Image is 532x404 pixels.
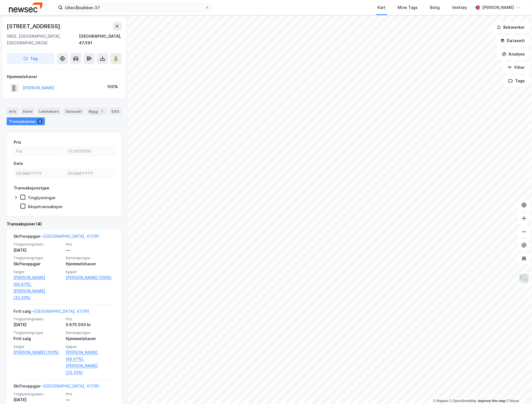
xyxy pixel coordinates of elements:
div: Mine Tags [398,4,418,11]
span: Tinglysningstype [13,256,62,260]
div: Skifteoppgjør - [13,383,99,392]
span: Eierskapstype [66,256,115,260]
div: 100% [107,83,118,90]
span: Tinglysningsdato [13,392,62,397]
span: Eierskapstype [66,331,115,335]
div: Fritt salg [13,336,62,342]
a: [PERSON_NAME] (100%) [66,274,115,281]
a: [PERSON_NAME] (66.67%), [66,349,115,363]
div: [DATE] [13,322,62,328]
a: [PERSON_NAME] (33.33%) [66,363,115,376]
div: Hjemmelshaver [66,261,115,267]
div: [STREET_ADDRESS] [7,22,61,31]
div: Aksjetransaksjon [28,204,62,209]
span: Pris [66,317,115,322]
input: Til 5675000 [66,147,114,155]
button: Bokmerker [492,22,530,33]
a: [GEOGRAPHIC_DATA], 47/191 [43,234,99,239]
a: Mapbox [433,399,449,403]
div: Kontrollprogram for chat [504,377,532,404]
div: Bygg [86,107,107,115]
div: Pris [14,139,21,146]
a: [GEOGRAPHIC_DATA], 47/191 [43,384,99,389]
button: Analyse [497,49,530,60]
img: Z [519,273,529,284]
span: Tinglysningsdato [13,242,62,247]
a: [GEOGRAPHIC_DATA], 47/191 [34,309,89,314]
div: [GEOGRAPHIC_DATA], 47/191 [79,33,122,46]
span: Pris [66,392,115,397]
div: — [66,247,115,254]
div: Kart [378,4,386,11]
input: Fra [14,147,63,155]
div: 4 [37,119,43,124]
span: Selger [13,345,62,349]
div: Leietakere [37,107,61,115]
div: [DATE] [13,397,62,403]
div: 5 675 000 kr [66,322,115,328]
span: Tinglysningstype [13,331,62,335]
span: Tinglysningsdato [13,317,62,322]
div: Info [7,107,18,115]
div: [PERSON_NAME] [482,4,514,11]
a: [PERSON_NAME] (66.67%), [13,274,62,288]
a: [PERSON_NAME] (100%) [13,349,62,356]
input: DD.MM.YYYY [66,169,114,178]
div: Skifteoppgjør [13,261,62,267]
span: Pris [66,242,115,247]
button: Filter [503,62,530,73]
button: Datasett [496,35,530,46]
div: Dato [14,160,23,167]
a: OpenStreetMap [450,399,477,403]
div: 1 [99,109,105,114]
div: Transaksjonstype [14,185,49,191]
div: 0852, [GEOGRAPHIC_DATA], [GEOGRAPHIC_DATA] [7,33,79,46]
button: Tags [504,75,530,86]
span: Kjøper [66,270,115,274]
div: Transaksjoner (4) [7,221,122,227]
button: Tag [7,53,55,64]
div: Hjemmelshaver [7,73,121,80]
div: Fritt salg - [13,308,89,317]
a: Improve this map [478,399,506,403]
input: DD.MM.YYYY [14,169,63,178]
div: Bolig [430,4,440,11]
div: Skifteoppgjør - [13,233,99,242]
div: Verktøy [452,4,467,11]
div: Eiere [21,107,35,115]
div: — [66,397,115,403]
div: Transaksjoner [7,117,45,125]
input: Søk på adresse, matrikkel, gårdeiere, leietakere eller personer [63,3,205,12]
img: newsec-logo.f6e21ccffca1b3a03d2d.png [9,3,42,12]
div: Tinglysninger [28,195,56,200]
a: [PERSON_NAME] (33.33%) [13,288,62,301]
div: Datasett [63,107,84,115]
div: [DATE] [13,247,62,254]
iframe: Chat Widget [504,377,532,404]
div: Hjemmelshaver [66,336,115,342]
div: ESG [109,107,121,115]
span: Selger [13,270,62,274]
span: Kjøper [66,345,115,349]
